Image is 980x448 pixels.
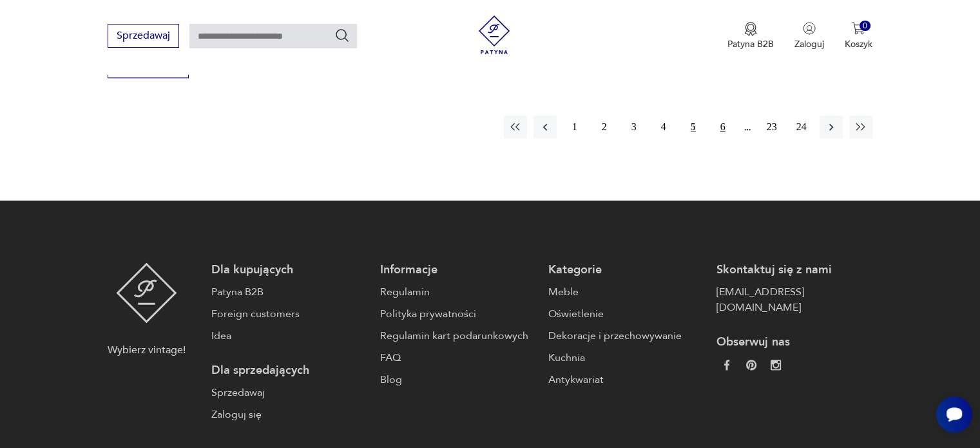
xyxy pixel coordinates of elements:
[334,28,350,43] button: Szukaj
[548,372,704,387] a: Antykwariat
[652,115,675,139] button: 4
[860,21,870,32] div: 0
[803,22,816,35] img: Ikonka użytkownika
[711,115,735,139] button: 6
[716,335,872,350] p: Obserwuj nas
[211,262,367,278] p: Dla kupujących
[380,284,535,300] a: Regulamin
[475,15,514,54] img: Patyna - sklep z meblami i dekoracjami vintage
[563,115,586,139] button: 1
[794,22,824,50] button: Zaloguj
[116,262,177,323] img: Patyna - sklep z meblami i dekoracjami vintage
[682,115,705,139] button: 5
[744,22,757,36] img: Ikona medalu
[852,22,865,35] img: Ikona koszyka
[108,32,179,41] a: Sprzedawaj
[727,22,774,50] a: Ikona medaluPatyna B2B
[548,284,704,300] a: Meble
[716,284,872,315] a: [EMAIL_ADDRESS][DOMAIN_NAME]
[716,262,872,278] p: Skontaktuj się z nami
[727,38,774,50] p: Patyna B2B
[548,350,704,365] a: Kuchnia
[727,22,774,50] button: Patyna B2B
[548,306,704,322] a: Oświetlenie
[211,407,367,422] a: Zaloguj się
[794,38,824,50] p: Zaloguj
[380,328,535,344] a: Regulamin kart podarunkowych
[936,396,972,433] iframe: Smartsupp widget button
[790,115,813,139] button: 24
[746,360,756,370] img: 37d27d81a828e637adc9f9cb2e3d3a8a.webp
[108,24,179,48] button: Sprzedawaj
[760,115,783,139] button: 23
[722,360,732,370] img: da9060093f698e4c3cedc1453eec5031.webp
[211,363,367,378] p: Dla sprzedających
[622,115,646,139] button: 3
[211,385,367,400] a: Sprzedawaj
[845,22,872,50] button: 0Koszyk
[211,328,367,344] a: Idea
[548,328,704,344] a: Dekoracje i przechowywanie
[593,115,616,139] button: 2
[771,360,781,370] img: c2fd9cf7f39615d9d6839a72ae8e59e5.webp
[211,284,367,300] a: Patyna B2B
[380,262,535,278] p: Informacje
[211,306,367,322] a: Foreign customers
[548,262,704,278] p: Kategorie
[380,306,535,322] a: Polityka prywatności
[108,342,186,358] p: Wybierz vintage!
[380,350,535,365] a: FAQ
[845,38,872,50] p: Koszyk
[380,372,535,387] a: Blog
